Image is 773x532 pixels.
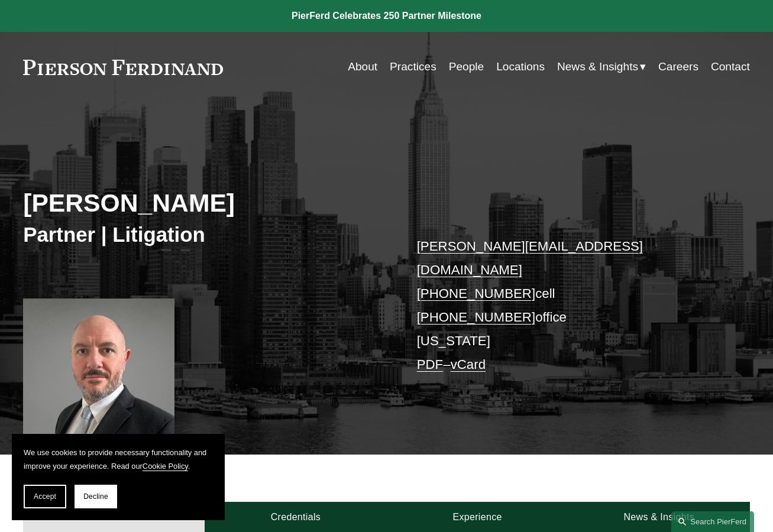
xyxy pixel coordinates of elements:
span: Decline [83,492,108,501]
a: Cookie Policy [143,462,188,471]
a: About [348,56,377,78]
a: PDF [417,357,444,372]
a: Practices [390,56,436,78]
section: Cookie banner [12,434,225,520]
button: Decline [75,485,117,508]
p: cell office [US_STATE] – [417,235,720,377]
a: Contact [711,56,750,78]
a: folder dropdown [557,56,646,78]
h3: Partner | Litigation [23,222,386,247]
p: We use cookies to provide necessary functionality and improve your experience. Read our . [24,446,213,473]
a: Careers [658,56,698,78]
a: Search this site [671,511,754,532]
h2: [PERSON_NAME] [23,188,386,219]
a: [PERSON_NAME][EMAIL_ADDRESS][DOMAIN_NAME] [417,239,643,277]
a: People [449,56,484,78]
span: News & Insights [557,57,638,77]
a: vCard [451,357,486,372]
a: [PHONE_NUMBER] [417,310,535,325]
a: Locations [496,56,545,78]
span: Accept [34,492,56,501]
a: [PHONE_NUMBER] [417,286,535,301]
button: Accept [24,485,66,508]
